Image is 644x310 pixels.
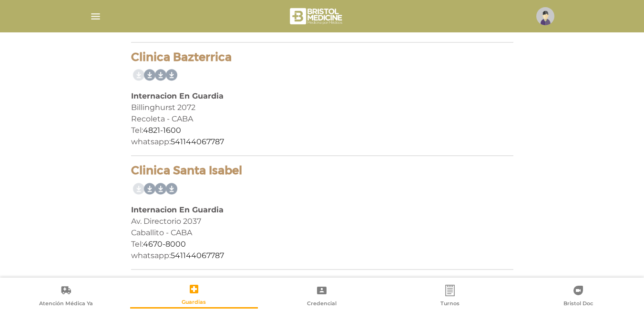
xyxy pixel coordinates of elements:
[131,136,513,148] div: whatsapp:
[386,284,514,309] a: Turnos
[143,240,186,249] a: 4670-8000
[182,299,206,307] span: Guardias
[514,284,642,309] a: Bristol Doc
[563,300,593,309] span: Bristol Doc
[440,300,460,309] span: Turnos
[131,91,224,100] b: Internacion En Guardia
[536,7,554,25] img: profile-placeholder.svg
[39,300,93,309] span: Atención Médica Ya
[131,239,513,250] div: Tel:
[131,250,513,261] div: whatsapp:
[131,216,513,227] div: Av. Directorio 2037
[130,283,258,309] a: Guardias
[90,10,102,22] img: Cober_menu-lines-white.svg
[131,164,513,178] h4: Clinica Santa Isabel
[131,125,513,136] div: Tel:
[2,284,130,309] a: Atención Médica Ya
[131,102,513,113] div: Billinghurst 2072
[143,126,181,135] a: 4821-1600
[171,137,224,146] a: 541144067787
[307,300,337,309] span: Credencial
[258,284,386,309] a: Credencial
[288,5,345,28] img: bristol-medicine-blanco.png
[131,113,513,125] div: Recoleta - CABA
[171,251,224,260] a: 541144067787
[131,205,224,214] b: Internacion En Guardia
[131,50,513,64] h4: Clinica Bazterrica
[131,227,513,239] div: Caballito - CABA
